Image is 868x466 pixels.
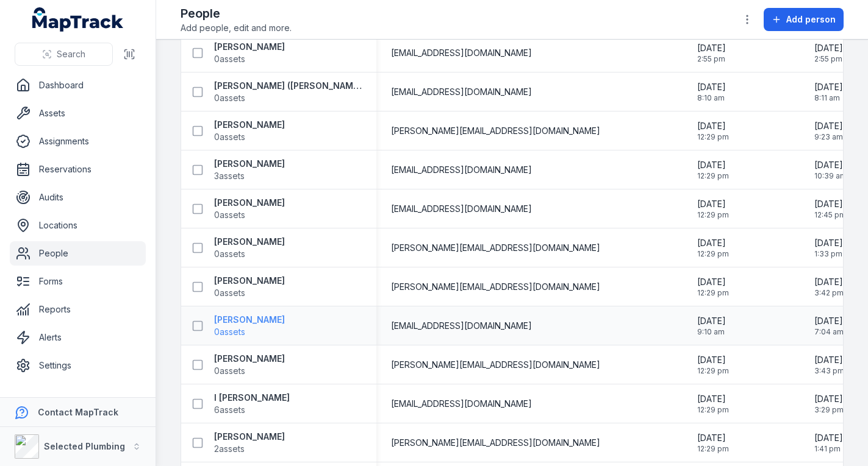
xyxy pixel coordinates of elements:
a: [PERSON_NAME]2assets [214,431,285,455]
strong: [PERSON_NAME] [214,41,285,53]
span: [DATE] [814,432,843,444]
span: [DATE] [697,276,729,288]
span: 3 assets [214,170,245,182]
span: Search [57,48,85,60]
span: [DATE] [697,315,726,327]
span: [DATE] [697,237,729,249]
time: 2/20/2025, 3:43:11 PM [814,354,844,376]
span: 10:39 am [814,171,847,181]
time: 2/28/2025, 2:55:25 PM [814,42,843,64]
span: 0 assets [214,248,245,260]
strong: [PERSON_NAME] [214,236,285,248]
span: 2 assets [214,443,245,455]
strong: [PERSON_NAME] [214,197,285,209]
span: [EMAIL_ADDRESS][DOMAIN_NAME] [391,86,532,98]
a: Locations [10,213,146,238]
a: Alerts [10,325,146,350]
time: 1/14/2025, 12:29:42 PM [697,393,729,415]
span: 3:29 pm [814,405,844,415]
time: 8/7/2025, 1:41:20 PM [814,432,843,454]
span: [PERSON_NAME][EMAIL_ADDRESS][DOMAIN_NAME] [391,242,600,254]
span: [DATE] [697,159,729,171]
span: [DATE] [814,276,844,288]
time: 1/14/2025, 12:29:42 PM [697,159,729,181]
span: 12:45 pm [814,210,846,220]
span: 0 assets [214,287,245,299]
span: 8:11 am [814,93,843,103]
a: Assignments [10,129,146,154]
a: Dashboard [10,73,146,97]
span: 12:29 pm [697,366,729,376]
span: [DATE] [697,198,729,210]
span: [PERSON_NAME][EMAIL_ADDRESS][DOMAIN_NAME] [391,359,600,371]
span: 0 assets [214,92,245,104]
span: [DATE] [814,354,844,366]
span: [DATE] [814,42,843,54]
a: Reports [10,297,146,322]
time: 7/28/2025, 3:29:54 PM [814,393,844,415]
span: 0 assets [214,209,245,221]
span: [DATE] [814,120,843,132]
a: [PERSON_NAME]0assets [214,236,285,260]
a: Audits [10,185,146,210]
button: Add person [764,8,844,31]
span: 12:29 pm [697,132,729,142]
time: 8/7/2025, 8:10:31 AM [697,81,726,103]
a: [PERSON_NAME]0assets [214,275,285,299]
span: 8:10 am [697,93,726,103]
a: People [10,241,146,266]
time: 7/28/2025, 10:39:48 AM [814,159,847,181]
a: [PERSON_NAME]0assets [214,41,285,65]
time: 1/14/2025, 12:29:42 PM [697,276,729,298]
time: 1/14/2025, 12:29:42 PM [697,120,729,142]
span: [PERSON_NAME][EMAIL_ADDRESS][DOMAIN_NAME] [391,437,600,449]
span: 9:10 am [697,327,726,337]
a: [PERSON_NAME]0assets [214,197,285,221]
span: [DATE] [697,393,729,405]
span: 12:29 pm [697,405,729,415]
time: 2/28/2025, 2:55:08 PM [697,42,726,64]
strong: [PERSON_NAME] ([PERSON_NAME]) Yustanti [214,80,362,92]
span: 1:33 pm [814,249,843,259]
time: 1/14/2025, 12:29:42 PM [697,354,729,376]
span: 9:23 am [814,132,843,142]
strong: [PERSON_NAME] [214,275,285,287]
span: [DATE] [697,120,729,132]
span: 0 assets [214,365,245,377]
a: Forms [10,269,146,294]
span: 12:29 pm [697,288,729,298]
span: [DATE] [697,354,729,366]
span: [DATE] [814,198,846,210]
span: [DATE] [814,237,843,249]
strong: [PERSON_NAME] [214,353,285,365]
span: [PERSON_NAME][EMAIL_ADDRESS][DOMAIN_NAME] [391,125,600,137]
span: 2:55 pm [697,54,726,64]
time: 2/20/2025, 3:42:04 PM [814,276,844,298]
span: [DATE] [697,432,729,444]
span: 12:29 pm [697,249,729,259]
strong: [PERSON_NAME] [214,314,285,326]
a: I [PERSON_NAME]6assets [214,392,290,416]
span: [DATE] [697,81,726,93]
time: 7/29/2025, 9:10:50 AM [697,315,726,337]
span: 1:41 pm [814,444,843,454]
span: 0 assets [214,131,245,143]
a: Reservations [10,157,146,182]
a: [PERSON_NAME]0assets [214,353,285,377]
span: 3:42 pm [814,288,844,298]
a: Settings [10,353,146,378]
span: 12:29 pm [697,210,729,220]
strong: Selected Plumbing [44,441,125,451]
strong: [PERSON_NAME] [214,119,285,131]
span: Add person [786,13,836,26]
time: 7/28/2025, 1:33:07 PM [814,237,843,259]
span: 0 assets [214,53,245,65]
span: [DATE] [814,315,844,327]
span: [EMAIL_ADDRESS][DOMAIN_NAME] [391,398,532,410]
span: [EMAIL_ADDRESS][DOMAIN_NAME] [391,203,532,215]
time: 8/15/2025, 7:04:12 AM [814,315,844,337]
span: 0 assets [214,326,245,338]
span: [DATE] [814,159,847,171]
time: 8/11/2025, 9:23:02 AM [814,120,843,142]
time: 1/14/2025, 12:29:42 PM [697,198,729,220]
